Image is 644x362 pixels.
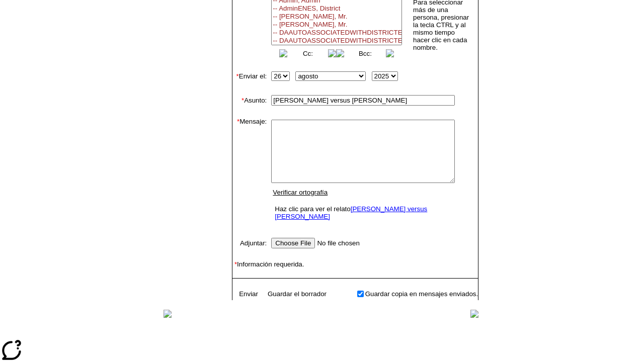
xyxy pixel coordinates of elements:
[328,49,336,57] img: button_right.png
[239,290,258,298] a: Enviar
[232,226,243,236] img: spacer.gif
[336,49,344,57] img: button_left.png
[232,108,243,118] img: spacer.gif
[272,13,401,21] option: -- [PERSON_NAME], Mr.
[272,21,401,29] option: -- [PERSON_NAME], Mr.
[272,37,401,45] option: -- DAAUTOASSOCIATEDWITHDISTRICTES, DAAUTOASSOCIATEDWITHDISTRICTES
[268,290,327,298] a: Guardar el borrador
[232,268,243,278] img: spacer.gif
[232,83,243,93] img: spacer.gif
[232,250,243,260] img: spacer.gif
[232,69,267,83] td: Enviar el:
[267,9,269,14] img: spacer.gif
[232,293,234,295] img: spacer.gif
[365,288,478,299] td: Guardar copia en mensajes enviados.
[275,205,427,220] a: [PERSON_NAME] versus [PERSON_NAME]
[267,100,267,101] img: spacer.gif
[272,29,401,37] option: -- DAAUTOASSOCIATEDWITHDISTRICTEN, DAAUTOASSOCIATEDWITHDISTRICTEN
[232,236,267,250] td: Adjuntar:
[232,287,233,288] img: spacer.gif
[232,59,243,69] img: spacer.gif
[470,310,478,318] img: table_footer_right.gif
[232,279,240,286] img: spacer.gif
[267,243,267,243] img: spacer.gif
[386,49,394,57] img: button_right.png
[359,50,372,57] a: Bcc:
[303,50,313,57] a: Cc:
[267,76,267,76] img: spacer.gif
[272,5,401,13] option: -- AdminENES, District
[272,203,454,223] td: Haz clic para ver el relato
[232,93,267,108] td: Asunto:
[279,49,287,57] img: button_left.png
[232,278,233,279] img: spacer.gif
[164,310,172,318] img: table_footer_left.gif
[267,171,267,172] img: spacer.gif
[232,286,233,287] img: spacer.gif
[232,299,233,300] img: spacer.gif
[232,118,267,226] td: Mensaje:
[273,189,328,196] a: Verificar ortografía
[232,300,478,301] img: black_spacer.gif
[232,260,478,268] td: Información requerida.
